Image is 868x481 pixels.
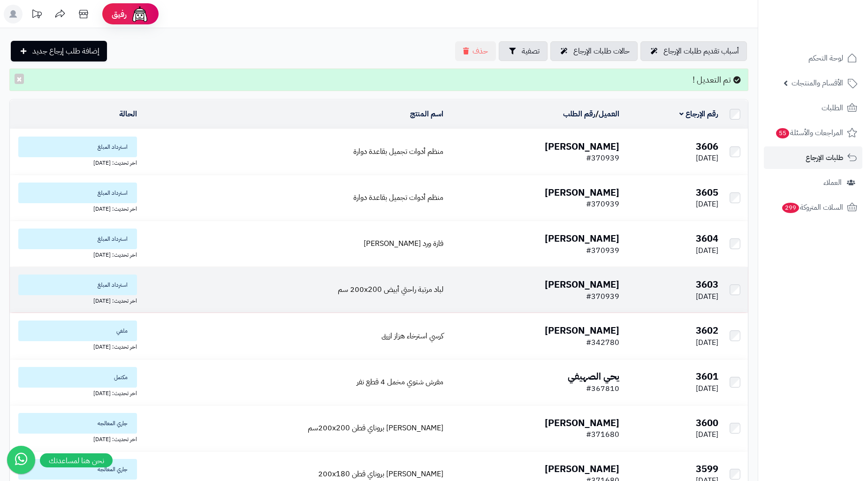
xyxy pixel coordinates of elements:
[18,413,137,434] span: جاري المعالجه
[586,199,619,210] span: #370939
[573,46,630,57] span: حالات طلبات الإرجاع
[586,429,619,440] span: #371680
[545,416,619,430] b: [PERSON_NAME]
[119,108,137,120] a: الحالة
[696,323,718,337] b: 3602
[586,291,619,302] span: #370939
[14,203,137,213] div: اخر تحديث: [DATE]
[545,231,619,245] b: [PERSON_NAME]
[586,337,619,348] span: #342780
[550,41,638,61] a: حالات طلبات الإرجاع
[696,245,718,256] span: [DATE]
[18,367,137,388] span: مكتمل
[640,41,747,61] a: أسباب تقديم طلبات الإرجاع
[14,295,137,305] div: اخر تحديث: [DATE]
[25,5,48,26] a: تحديثات المنصة
[18,459,137,480] span: جاري المعالجه
[764,122,862,144] a: المراجعات والأسئلة55
[14,341,137,351] div: اخر تحديث: [DATE]
[679,108,718,120] a: رقم الإرجاع
[18,321,137,341] span: ملغي
[18,229,137,249] span: استرداد المبلغ
[696,383,718,394] span: [DATE]
[545,323,619,337] b: [PERSON_NAME]
[808,52,843,65] span: لوحة التحكم
[14,249,137,259] div: اخر تحديث: [DATE]
[586,245,619,256] span: #370939
[364,238,443,249] a: فازة ورد [PERSON_NAME]
[545,185,619,199] b: [PERSON_NAME]
[18,137,137,157] span: استرداد المبلغ
[696,277,718,291] b: 3603
[338,284,443,295] a: لباد مرتبة راحتي أبيض 200x200 سم‏
[696,369,718,383] b: 3601
[764,196,862,219] a: السلات المتروكة299
[764,171,862,194] a: العملاء
[9,69,748,91] div: تم التعديل !
[764,146,862,169] a: طلبات الإرجاع
[353,192,443,203] a: منظم أدوات تجميل بقاعدة دوارة
[696,199,718,210] span: [DATE]
[663,46,739,57] span: أسباب تقديم طلبات الإرجاع
[599,108,619,120] a: العميل
[472,46,488,57] span: حذف
[545,462,619,476] b: [PERSON_NAME]
[696,291,718,302] span: [DATE]
[455,41,496,61] button: حذف
[410,108,443,120] a: اسم المنتج
[499,41,548,61] button: تصفية
[545,139,619,153] b: [PERSON_NAME]
[696,416,718,430] b: 3600
[353,146,443,157] a: منظم أدوات تجميل بقاعدة دوارة
[11,41,107,61] a: إضافة طلب إرجاع جديد
[15,74,24,84] button: ×
[696,139,718,153] b: 3606
[318,468,443,480] a: [PERSON_NAME] بروناي قطن 200x180
[563,108,595,120] a: رقم الطلب
[764,97,862,119] a: الطلبات
[696,337,718,348] span: [DATE]
[586,383,619,394] span: #367810
[14,388,137,397] div: اخر تحديث: [DATE]
[696,429,718,440] span: [DATE]
[775,126,843,139] span: المراجعات والأسئلة
[804,26,859,46] img: logo-2.png
[696,462,718,476] b: 3599
[357,376,443,388] a: مفرش شتوي مخمل 4 قطع نفر
[130,5,149,23] img: ai-face.png
[696,185,718,199] b: 3605
[545,277,619,291] b: [PERSON_NAME]
[792,76,843,90] span: الأقسام والمنتجات
[696,153,718,164] span: [DATE]
[14,157,137,167] div: اخر تحديث: [DATE]
[14,434,137,443] div: اخر تحديث: [DATE]
[822,101,843,115] span: الطلبات
[586,153,619,164] span: #370939
[447,100,623,129] td: /
[764,47,862,69] a: لوحة التحكم
[381,330,443,342] a: كرسي استرخاء هزاز ازرق
[823,176,842,189] span: العملاء
[568,369,619,383] b: يحي الصهيفي
[308,422,443,434] a: [PERSON_NAME] بروناي قطن 200x200سم
[776,128,789,138] span: 55
[18,183,137,203] span: استرداد المبلغ
[696,231,718,245] b: 3604
[522,46,540,57] span: تصفية
[806,151,843,164] span: طلبات الإرجاع
[781,201,843,214] span: السلات المتروكة
[18,275,137,295] span: استرداد المبلغ
[112,8,127,20] span: رفيق
[782,203,799,213] span: 299
[32,46,99,57] span: إضافة طلب إرجاع جديد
